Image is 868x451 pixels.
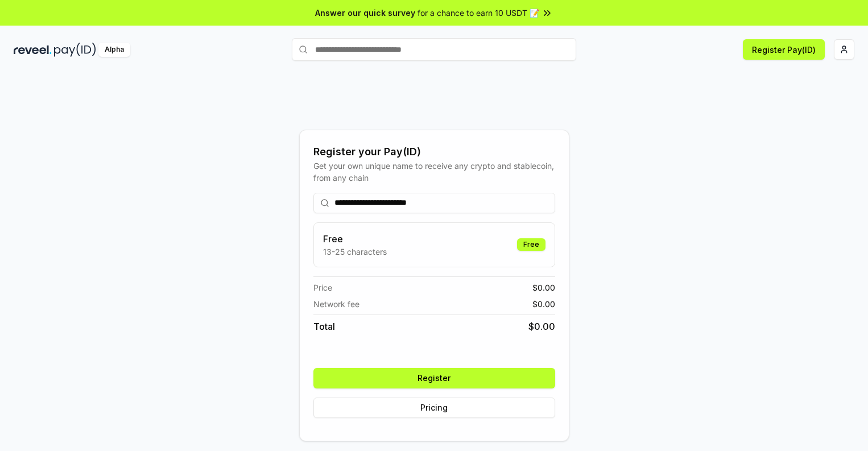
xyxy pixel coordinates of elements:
[14,43,52,57] img: reveel_dark
[517,238,545,251] div: Free
[532,298,555,310] span: $ 0.00
[313,160,555,184] div: Get your own unique name to receive any crypto and stablecoin, from any chain
[313,368,555,388] button: Register
[315,7,415,19] span: Answer our quick survey
[313,298,359,310] span: Network fee
[313,398,555,418] button: Pricing
[313,282,332,293] span: Price
[323,232,387,246] h3: Free
[313,320,335,333] span: Total
[313,144,555,160] div: Register your Pay(ID)
[532,282,555,293] span: $ 0.00
[743,39,825,60] button: Register Pay(ID)
[418,7,539,19] span: for a chance to earn 10 USDT 📝
[323,246,387,258] p: 13-25 characters
[98,43,130,57] div: Alpha
[528,320,555,333] span: $ 0.00
[54,43,96,57] img: pay_id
